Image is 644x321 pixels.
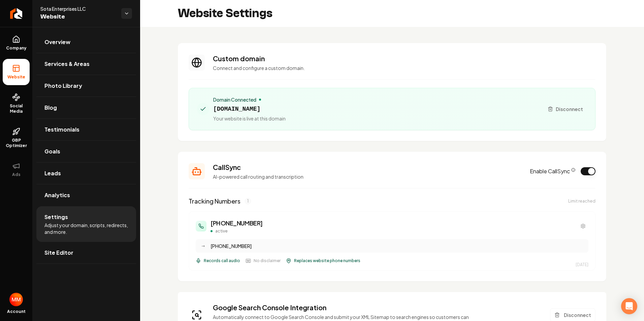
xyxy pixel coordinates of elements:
span: Goals [44,147,60,155]
span: Ads [9,172,23,177]
h2: Website Settings [178,7,272,20]
span: Blog [44,104,57,112]
span: Website [40,12,116,22]
a: Company [3,30,30,56]
a: Overview [36,31,136,53]
a: Goals [36,141,136,162]
button: Ads [3,156,30,183]
a: Testimonials [36,119,136,140]
img: Rebolt Logo [10,8,23,19]
a: Social Media [3,88,30,119]
span: → [201,243,205,249]
a: Site Editor [36,242,136,263]
label: Enable CallSync [530,167,575,175]
a: Blog [36,97,136,118]
span: Site Editor [44,249,73,257]
div: Open Intercom Messenger [621,298,637,314]
h3: [PHONE_NUMBER] [211,218,263,228]
h3: Google Search Console Integration [213,303,471,312]
button: Disconnect [544,103,587,115]
span: 1 [245,198,251,205]
h3: Custom domain [213,54,595,63]
span: No disclaimer [254,258,281,263]
div: Limit reached [568,199,595,204]
span: Settings [44,213,68,221]
span: Photo Library [44,82,82,90]
button: CallSync Info [571,168,575,172]
img: Mitchell M Whyte [9,293,23,306]
span: Sota Enterprises LLC [40,5,116,12]
div: [PHONE_NUMBER] [211,243,584,249]
h3: CallSync [213,163,522,172]
span: active [215,228,228,234]
span: Leads [44,169,61,177]
span: Your website is live at this domain [213,115,286,122]
span: Replaces website phone numbers [294,258,360,263]
span: Social Media [3,103,30,114]
a: Photo Library [36,75,136,97]
a: Analytics [36,184,136,206]
p: Connect and configure a custom domain. [213,65,595,71]
div: [DATE] [576,262,588,267]
span: Disconnect [556,106,583,113]
span: Records call audio [204,258,240,263]
a: Leads [36,163,136,184]
span: [DOMAIN_NAME] [213,104,286,114]
button: Open user button [9,293,23,306]
p: AI-powered call routing and transcription [213,173,522,180]
span: Domain Connected [213,96,256,103]
span: Analytics [44,191,70,199]
a: GBP Optimizer [3,122,30,154]
span: Adjust your domain, scripts, redirects, and more. [44,222,128,235]
span: GBP Optimizer [3,138,30,148]
span: Overview [44,38,70,46]
h3: Tracking Numbers [189,197,240,206]
span: Services & Areas [44,60,90,68]
span: Account [7,309,26,314]
span: Company [3,45,29,51]
span: Website [5,74,28,80]
span: Testimonials [44,126,79,134]
a: Services & Areas [36,53,136,75]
